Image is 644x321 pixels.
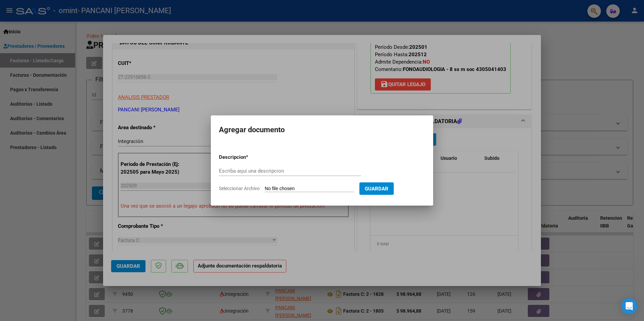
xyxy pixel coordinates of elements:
[219,186,260,191] span: Seleccionar Archivo
[365,186,388,192] span: Guardar
[219,153,281,161] p: Descripcion
[621,298,637,314] div: Open Intercom Messenger
[359,182,394,195] button: Guardar
[219,123,425,136] h2: Agregar documento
